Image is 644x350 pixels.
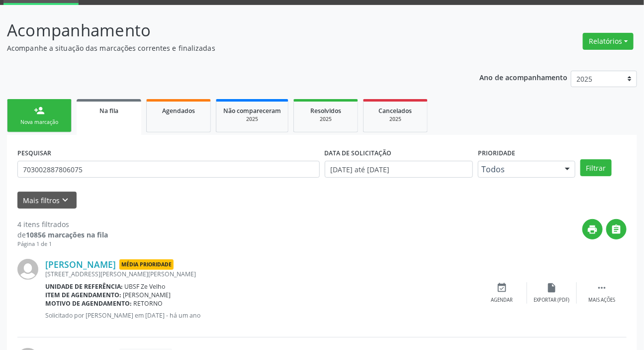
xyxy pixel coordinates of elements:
div: Agendar [491,297,513,304]
button: print [582,219,603,239]
div: 2025 [370,116,420,123]
i: insert_drive_file [547,282,557,293]
div: Mais ações [588,297,615,304]
p: Solicitado por [PERSON_NAME] em [DATE] - há um ano [45,311,477,320]
div: Exportar (PDF) [534,297,570,304]
span: Não compareceram [223,107,281,115]
input: Nome, CNS [17,161,320,178]
span: Agendados [162,107,195,115]
div: 2025 [301,116,351,123]
div: 2025 [223,116,281,123]
div: de [17,230,108,240]
p: Acompanhamento [7,18,448,43]
b: Item de agendamento: [45,291,121,299]
label: Prioridade [478,145,515,161]
p: Ano de acompanhamento [479,71,567,83]
input: Selecione um intervalo [325,161,473,178]
span: Todos [481,164,555,174]
div: Página 1 de 1 [17,240,108,248]
i: print [587,224,598,235]
span: UBSF Ze Velho [125,282,166,291]
button:  [606,219,627,239]
div: Nova marcação [14,118,64,126]
label: PESQUISAR [17,145,51,161]
p: Acompanhe a situação das marcações correntes e finalizadas [7,43,448,53]
span: Cancelados [379,107,412,115]
span: [PERSON_NAME] [123,291,171,299]
button: Filtrar [580,159,612,176]
span: RETORNO [134,299,163,308]
button: Mais filtroskeyboard_arrow_down [17,192,77,209]
strong: 10856 marcações na fila [26,230,108,239]
b: Motivo de agendamento: [45,299,132,308]
i: event_available [497,282,508,293]
a: [PERSON_NAME] [45,259,116,270]
b: Unidade de referência: [45,282,123,291]
button: Relatórios [583,33,634,50]
i:  [611,224,622,235]
label: DATA DE SOLICITAÇÃO [325,145,392,161]
span: Resolvidos [310,107,341,115]
div: [STREET_ADDRESS][PERSON_NAME][PERSON_NAME] [45,270,477,278]
div: 4 itens filtrados [17,219,108,230]
img: img [17,259,38,280]
i: keyboard_arrow_down [60,195,71,206]
div: person_add [34,105,45,116]
i:  [596,282,607,293]
span: Na fila [99,107,118,115]
span: Média Prioridade [119,259,174,270]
